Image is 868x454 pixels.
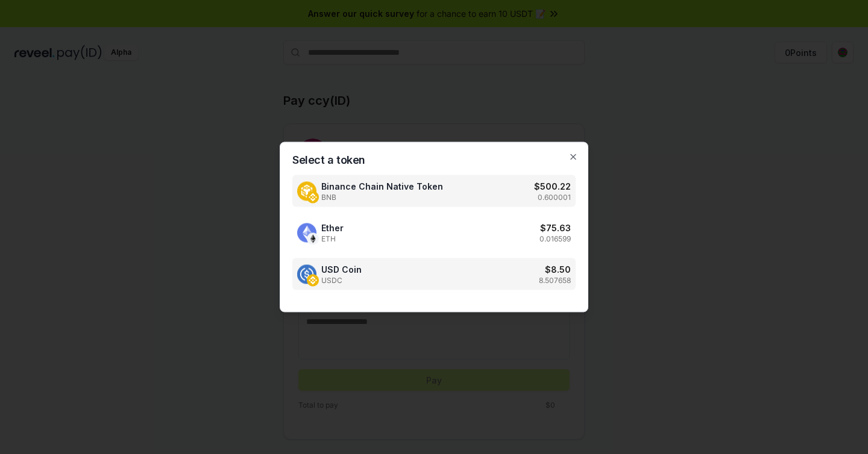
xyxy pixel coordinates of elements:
img: Binance Chain Native Token [297,181,316,201]
h3: $ 8.50 [545,263,571,276]
span: Ether [321,222,344,234]
h3: $ 75.63 [540,222,571,234]
span: BNB [321,193,443,202]
span: Binance Chain Native Token [321,180,443,193]
img: Ether [307,232,319,244]
h3: $ 500.22 [534,180,571,193]
h2: Select a token [292,155,576,166]
p: 0.016599 [539,234,571,244]
img: USD Coin [307,274,319,286]
img: Binance Chain Native Token [307,191,319,203]
p: 8.507658 [539,276,571,285]
span: USDC [321,276,362,285]
p: 0.600001 [538,193,571,202]
span: ETH [321,234,344,244]
img: USD Coin [297,264,316,284]
img: Ether [297,223,316,242]
span: USD Coin [321,263,362,276]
